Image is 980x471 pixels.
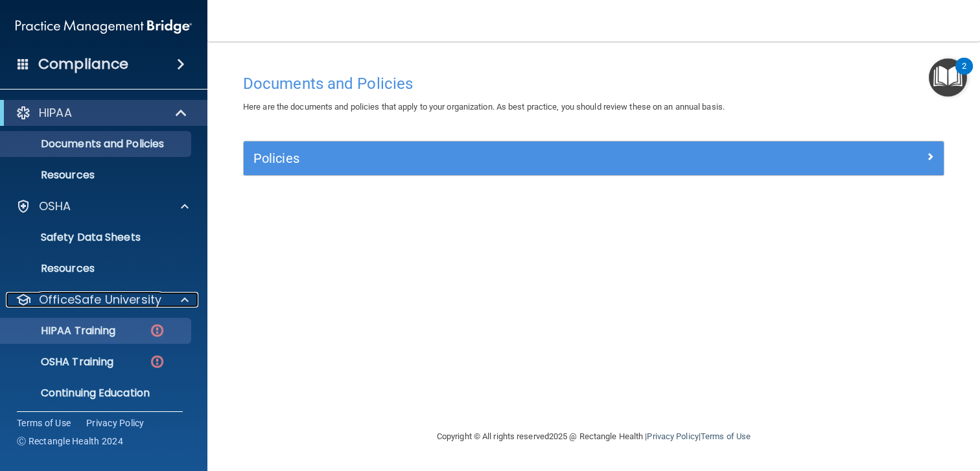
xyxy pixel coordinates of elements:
a: Terms of Use [17,417,71,429]
div: Copyright © All rights reserved 2025 @ Rectangle Health | | [357,416,830,457]
p: OfficeSafe University [39,292,161,308]
p: Resources [8,169,185,182]
p: HIPAA Training [8,324,115,337]
p: Resources [8,262,185,275]
span: Ⓒ Rectangle Health 2024 [17,435,123,448]
span: Here are the documents and policies that apply to your organization. As best practice, you should... [243,102,725,112]
button: Open Resource Center, 2 new notifications [929,58,967,97]
h5: Policies [253,151,759,165]
a: Privacy Policy [86,417,145,429]
p: Safety Data Sheets [8,231,185,244]
a: OSHA [16,199,189,214]
h4: Compliance [38,55,128,73]
img: danger-circle.6113f641.png [149,354,165,370]
iframe: Drift Widget Chat Controller [756,388,964,440]
a: OfficeSafe University [16,292,189,308]
a: Policies [253,148,934,169]
img: PMB logo [16,14,192,40]
p: Documents and Policies [8,138,185,151]
a: Privacy Policy [647,431,698,441]
p: OSHA Training [8,356,113,368]
p: OSHA [39,199,71,214]
img: danger-circle.6113f641.png [149,322,165,339]
div: 2 [962,66,966,83]
h4: Documents and Policies [243,75,944,92]
p: Continuing Education [8,387,185,400]
a: HIPAA [16,105,188,121]
p: HIPAA [39,105,72,121]
a: Terms of Use [701,431,751,441]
